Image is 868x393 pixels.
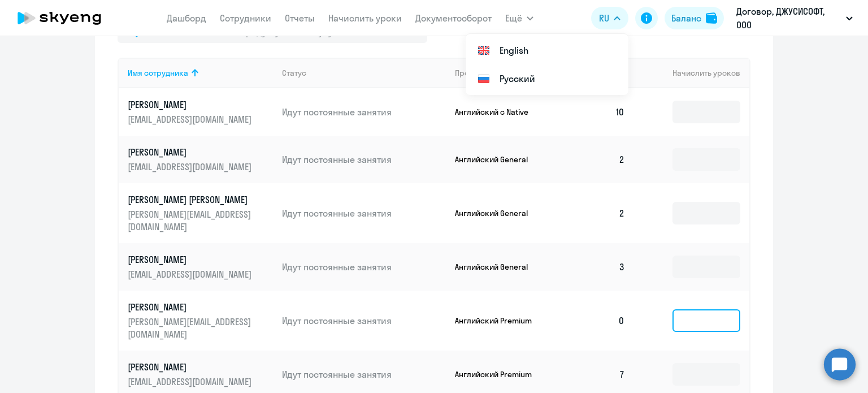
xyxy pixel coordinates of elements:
p: Английский Premium [455,369,540,379]
div: Продукт [455,68,485,78]
p: [EMAIL_ADDRESS][DOMAIN_NAME] [128,113,254,126]
a: Дашборд [167,12,206,24]
a: [PERSON_NAME][EMAIL_ADDRESS][DOMAIN_NAME] [128,253,273,280]
p: Договор, ДЖУСИСОФТ, ООО [736,5,841,32]
p: Английский Premium [455,316,540,326]
p: [PERSON_NAME] [128,301,254,313]
p: [PERSON_NAME] [128,361,254,373]
p: [PERSON_NAME][EMAIL_ADDRESS][DOMAIN_NAME] [128,316,254,340]
span: Ещё [505,11,522,25]
div: Имя сотрудника [128,68,188,78]
p: Английский с Native [455,107,540,117]
button: Договор, ДЖУСИСОФТ, ООО [731,5,858,32]
button: Балансbalance [665,7,724,29]
p: Английский General [455,262,540,272]
td: 0 [555,291,634,351]
a: [PERSON_NAME][EMAIL_ADDRESS][DOMAIN_NAME] [128,146,273,173]
button: RU [591,7,628,29]
div: Статус [282,68,446,78]
a: [PERSON_NAME] [PERSON_NAME][PERSON_NAME][EMAIL_ADDRESS][DOMAIN_NAME] [128,193,273,233]
p: Идут постоянные занятия [282,106,446,118]
div: Продукт [455,68,555,78]
span: RU [599,11,609,25]
td: 2 [555,183,634,243]
img: English [477,44,491,57]
p: Идут постоянные занятия [282,207,446,219]
a: Отчеты [285,12,315,24]
p: [EMAIL_ADDRESS][DOMAIN_NAME] [128,161,254,173]
a: Документооборот [415,12,492,24]
a: [PERSON_NAME][EMAIL_ADDRESS][DOMAIN_NAME] [128,361,273,388]
td: 3 [555,243,634,291]
p: [PERSON_NAME] [128,98,254,111]
th: Начислить уроков [634,58,749,88]
a: [PERSON_NAME][PERSON_NAME][EMAIL_ADDRESS][DOMAIN_NAME] [128,301,273,340]
p: [EMAIL_ADDRESS][DOMAIN_NAME] [128,375,254,388]
a: Начислить уроки [328,12,402,24]
p: Идут постоянные занятия [282,261,446,273]
p: Английский General [455,154,540,165]
a: [PERSON_NAME][EMAIL_ADDRESS][DOMAIN_NAME] [128,98,273,126]
img: balance [706,12,717,24]
td: 2 [555,136,634,183]
td: 10 [555,88,634,136]
p: Английский General [455,208,540,218]
p: [PERSON_NAME] [PERSON_NAME] [128,193,254,206]
div: Баланс [671,11,701,25]
div: Имя сотрудника [128,68,273,78]
p: Идут постоянные занятия [282,153,446,166]
p: Идут постоянные занятия [282,368,446,381]
p: [EMAIL_ADDRESS][DOMAIN_NAME] [128,268,254,280]
p: [PERSON_NAME] [128,253,254,266]
p: [PERSON_NAME][EMAIL_ADDRESS][DOMAIN_NAME] [128,208,254,233]
p: Идут постоянные занятия [282,314,446,327]
div: Статус [282,68,306,78]
p: [PERSON_NAME] [128,146,254,158]
ul: Ещё [466,34,628,95]
a: Сотрудники [220,12,271,24]
img: Русский [477,72,491,85]
button: Ещё [505,7,533,29]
